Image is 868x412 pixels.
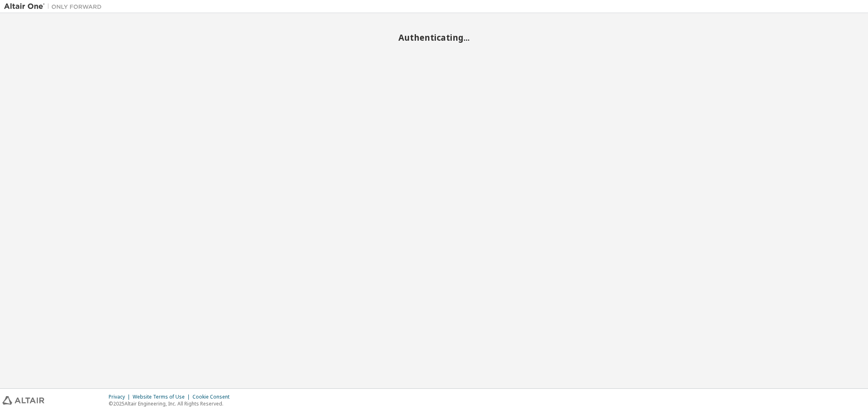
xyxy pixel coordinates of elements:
[109,394,133,400] div: Privacy
[192,394,234,400] div: Cookie Consent
[2,396,44,405] img: altair_logo.svg
[4,2,106,11] img: Altair One
[133,394,192,400] div: Website Terms of Use
[109,400,234,407] p: © 2025 Altair Engineering, Inc. All Rights Reserved.
[4,32,864,43] h2: Authenticating...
